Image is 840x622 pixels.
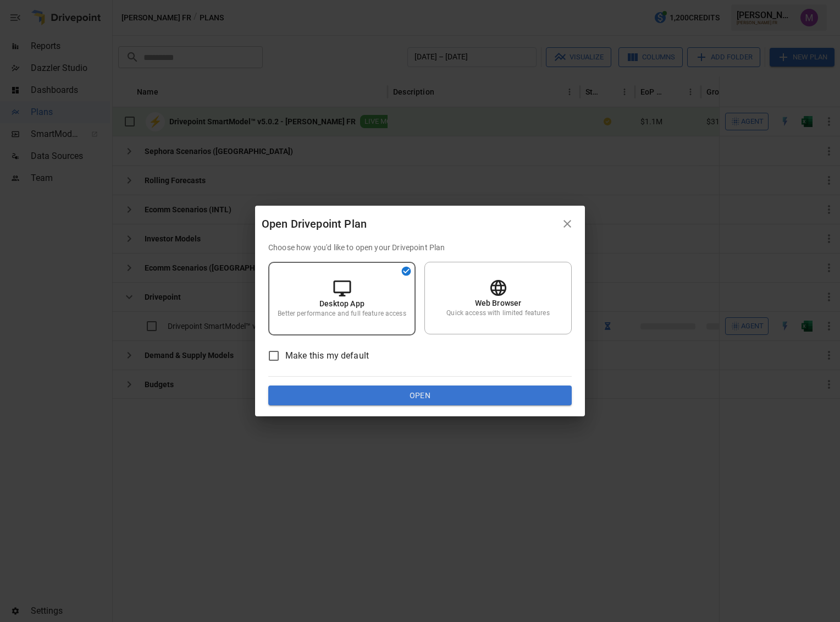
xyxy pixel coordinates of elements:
[475,298,522,309] p: Web Browser
[285,349,369,362] span: Make this my default
[268,386,572,405] button: Open
[319,298,364,309] p: Desktop App
[446,309,549,318] p: Quick access with limited features
[268,242,572,253] p: Choose how you'd like to open your Drivepoint Plan
[278,309,406,318] p: Better performance and full feature access
[262,215,556,233] div: Open Drivepoint Plan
